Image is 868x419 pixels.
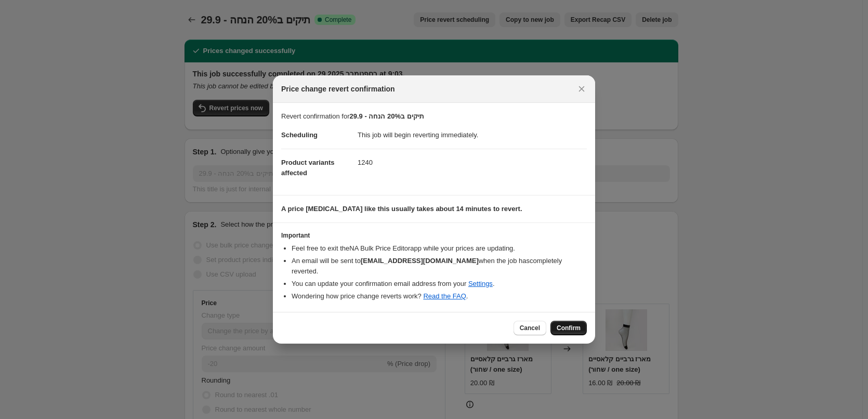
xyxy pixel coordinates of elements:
h3: Important [281,231,587,240]
li: An email will be sent to when the job has completely reverted . [292,256,587,277]
span: Confirm [557,324,581,332]
a: Settings [468,280,493,287]
dd: 1240 [358,149,587,176]
dd: This job will begin reverting immediately. [358,122,587,149]
button: Confirm [550,321,587,335]
li: Feel free to exit the NA Bulk Price Editor app while your prices are updating. [292,243,587,254]
li: You can update your confirmation email address from your . [292,279,587,289]
span: Scheduling [281,131,318,139]
span: Cancel [520,324,540,332]
button: Cancel [514,321,546,335]
b: 29.9 - תיקים ב20% הנחה [350,112,424,120]
span: Product variants affected [281,159,335,177]
a: Read the FAQ [423,292,466,300]
span: Price change revert confirmation [281,84,395,94]
p: Revert confirmation for [281,111,587,122]
button: Close [574,82,589,96]
b: [EMAIL_ADDRESS][DOMAIN_NAME] [361,257,479,265]
b: A price [MEDICAL_DATA] like this usually takes about 14 minutes to revert. [281,205,522,213]
li: Wondering how price change reverts work? . [292,291,587,302]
